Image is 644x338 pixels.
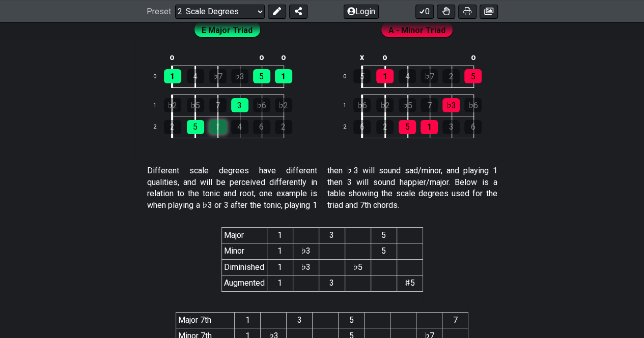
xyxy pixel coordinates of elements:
[287,312,313,328] th: 3
[231,69,248,83] div: ♭3
[319,275,345,291] td: 3
[187,69,204,83] div: 4
[253,69,270,83] div: 5
[164,120,181,134] div: 2
[350,49,374,66] td: x
[147,7,171,16] span: Preset
[267,243,293,259] td: 1
[161,49,184,66] td: o
[345,259,371,275] td: ♭5
[187,120,204,134] div: 5
[376,120,394,134] div: 2
[231,120,248,134] div: 4
[235,312,261,328] th: 1
[268,4,286,18] button: Edit Preset
[337,116,361,138] td: 2
[272,49,294,66] td: o
[442,120,460,134] div: 3
[147,165,497,211] p: Different scale degrees have different qualities, and will be perceived differently in relation t...
[337,66,361,87] td: 0
[371,227,397,243] th: 5
[267,275,293,291] td: 1
[202,23,253,38] span: First enable full edit mode to edit
[339,312,365,328] th: 5
[187,98,204,112] div: ♭5
[267,259,293,275] td: 1
[176,312,235,328] th: Major 7th
[221,243,267,259] td: Minor
[221,275,267,291] td: Augmented
[337,95,361,116] td: 1
[480,4,498,18] button: Create image
[458,4,477,18] button: Print
[464,69,482,83] div: 5
[399,120,416,134] div: 5
[388,23,445,38] span: First enable full edit mode to edit
[374,49,397,66] td: o
[399,98,416,112] div: ♭5
[293,259,319,275] td: ♭3
[209,120,227,134] div: 1
[442,98,460,112] div: ♭3
[376,98,394,112] div: ♭2
[353,98,371,112] div: ♭6
[437,4,455,18] button: Toggle Dexterity for all fretkits
[148,95,172,116] td: 1
[250,49,272,66] td: o
[319,227,345,243] th: 3
[293,243,319,259] td: ♭3
[231,98,248,112] div: 3
[353,120,371,134] div: 6
[275,69,292,83] div: 1
[164,98,181,112] div: ♭2
[275,98,292,112] div: ♭2
[462,49,484,66] td: o
[164,69,181,83] div: 1
[421,69,438,83] div: ♭7
[267,227,293,243] th: 1
[253,98,270,112] div: ♭6
[464,98,482,112] div: ♭6
[442,312,468,328] th: 7
[399,69,416,83] div: 4
[148,66,172,87] td: 0
[421,98,438,112] div: 7
[376,69,394,83] div: 1
[221,259,267,275] td: Diminished
[209,98,227,112] div: 7
[371,243,397,259] td: 5
[464,120,482,134] div: 6
[221,227,267,243] th: Major
[442,69,460,83] div: 2
[275,120,292,134] div: 2
[353,69,371,83] div: 5
[344,4,379,18] button: Login
[253,120,270,134] div: 6
[415,4,434,18] button: 0
[289,4,307,18] button: Share Preset
[397,275,423,291] td: ♯5
[148,116,172,138] td: 2
[421,120,438,134] div: 1
[175,4,265,18] select: Preset
[209,69,227,83] div: ♭7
